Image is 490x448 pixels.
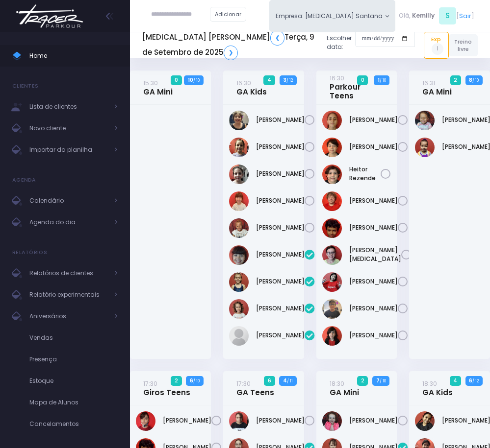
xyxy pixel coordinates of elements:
a: [PERSON_NAME] [256,331,305,340]
div: Escolher data: [142,27,415,63]
a: [PERSON_NAME] [256,250,305,259]
a: 18:30GA Kids [422,379,453,397]
span: Relatório experimentais [29,288,108,301]
small: / 10 [380,77,386,83]
a: [PERSON_NAME] [349,116,398,124]
span: Relatórios de clientes [29,267,108,280]
span: Home [29,49,118,62]
span: 0 [171,75,181,85]
small: 17:30 [236,379,251,388]
img: Olivia Orlando marcondes [229,218,249,238]
img: Manuela Andrade Bertolla [229,272,249,292]
a: [PERSON_NAME] [256,196,305,205]
a: [PERSON_NAME] [163,416,211,425]
span: Olá, [399,11,411,20]
img: Lara Prado Pfefer [229,138,249,157]
img: Frederico Piai Giovaninni [136,411,155,431]
img: João Vitor Fontan Nicoleti [322,245,342,265]
a: 16:31GA Mini [422,78,452,96]
img: Lorena mie sato ayres [322,272,342,292]
span: Lista de clientes [29,100,108,113]
img: Anna Júlia Roque Silva [322,111,342,130]
img: Henrique Affonso [322,191,342,211]
img: Mariana Garzuzi Palma [229,165,249,184]
strong: 3 [284,76,286,84]
small: / 10 [380,378,386,384]
a: 16:30Parkour Teens [330,73,381,100]
span: Cancelamentos [29,418,118,430]
img: Giovanna Rodrigues Gialluize [322,411,342,431]
small: 16:30 [330,74,344,82]
span: Agenda do dia [29,216,108,229]
img: Heitor Rezende Chemin [322,165,342,184]
span: Calendário [29,194,108,207]
span: 4 [450,376,461,386]
img: Lucas figueiredo guedes [322,299,342,319]
small: 17:30 [143,379,157,388]
strong: 8 [469,76,472,84]
a: Adicionar [210,7,246,22]
small: 18:30 [330,379,344,388]
small: / 10 [472,77,479,83]
a: [PERSON_NAME] [349,416,398,425]
h4: Agenda [12,170,36,190]
span: 0 [357,75,368,85]
a: [PERSON_NAME] [349,331,398,340]
span: Kemilly [412,11,435,20]
strong: 7 [376,377,380,384]
a: 18:30GA Mini [330,379,359,397]
a: [PERSON_NAME] [349,277,398,286]
img: Bianca Yoshida Nagatani [229,245,249,265]
small: / 10 [193,77,200,83]
a: Exp1 [424,32,449,58]
span: Importar da planilha [29,143,108,156]
span: 2 [450,75,461,85]
a: [PERSON_NAME] [256,142,305,151]
a: 17:30Giros Teens [143,379,190,397]
div: [ ] [395,6,478,26]
a: [PERSON_NAME][MEDICAL_DATA] [349,246,401,263]
span: Vendas [29,331,118,344]
span: 1 [432,43,443,55]
img: Arthur Rezende Chemin [322,138,342,157]
img: João Pedro Oliveira de Meneses [322,218,342,238]
a: 17:30GA Teens [236,379,274,397]
a: 16:30GA Kids [236,78,267,96]
a: 15:30GA Mini [143,78,173,96]
span: Estoque [29,375,118,387]
a: [PERSON_NAME] [349,304,398,313]
small: 15:30 [143,79,158,87]
small: / 11 [287,378,293,384]
h4: Relatórios [12,243,47,262]
img: Pedro giraldi tavares [322,326,342,346]
span: 2 [357,376,368,386]
strong: 6 [469,377,472,384]
a: [PERSON_NAME] [256,277,305,286]
h5: [MEDICAL_DATA] [PERSON_NAME] Terça, 9 de Setembro de 2025 [142,30,319,60]
a: [PERSON_NAME] [349,196,398,205]
strong: 10 [188,76,193,84]
a: Heitor Rezende [349,165,381,183]
span: Presença [29,353,118,366]
a: Treino livre [449,34,478,56]
img: Maria Cecília Menezes Rodrigues [415,138,435,157]
a: ❯ [224,46,238,60]
span: Mapa de Alunos [29,396,118,409]
small: 16:31 [422,79,435,87]
strong: 1 [378,76,380,84]
img: Mariana Namie Takatsuki Momesso [229,191,249,211]
img: Malu Souza de Carvalho [415,111,435,130]
h4: Clientes [12,76,38,96]
a: [PERSON_NAME] [256,416,305,425]
small: / 12 [286,77,293,83]
a: [PERSON_NAME] [256,223,305,232]
small: 18:30 [422,379,437,388]
a: [PERSON_NAME] [256,304,305,313]
small: / 10 [193,378,200,384]
a: Sair [459,11,471,21]
strong: 6 [190,377,193,384]
img: Livia Baião Gomes [415,411,435,431]
span: 4 [263,75,275,85]
a: [PERSON_NAME] [256,116,305,124]
span: Novo cliente [29,122,108,135]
